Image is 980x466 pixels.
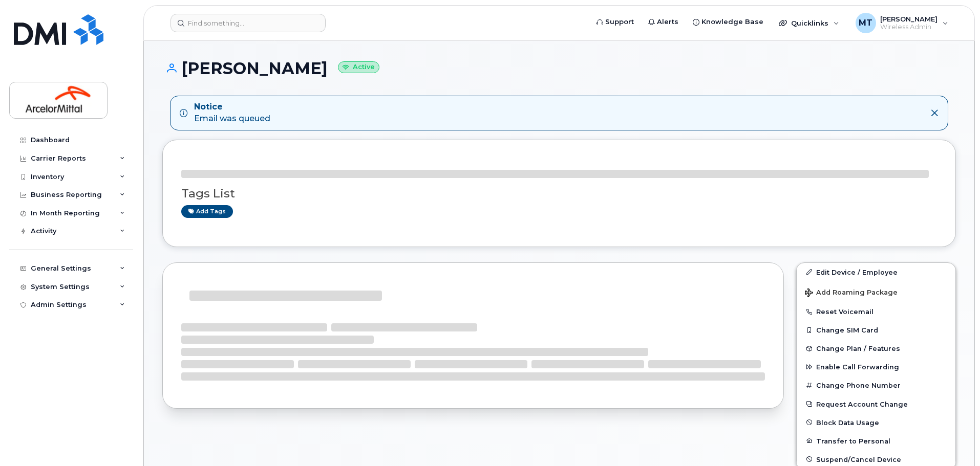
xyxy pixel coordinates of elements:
span: Enable Call Forwarding [816,363,899,371]
button: Add Roaming Package [797,281,955,302]
h1: [PERSON_NAME] [162,59,956,77]
button: Change Phone Number [797,376,955,394]
span: Add Roaming Package [805,289,898,298]
button: Block Data Usage [797,413,955,432]
small: Active [338,61,379,73]
span: Change Plan / Features [816,345,900,352]
button: Enable Call Forwarding [797,358,955,376]
button: Change Plan / Features [797,339,955,358]
button: Change SIM Card [797,321,955,339]
span: Suspend/Cancel Device [816,455,901,463]
button: Transfer to Personal [797,432,955,450]
a: Add tags [181,205,233,218]
button: Request Account Change [797,395,955,413]
strong: Notice [194,101,270,113]
div: Email was queued [194,101,270,125]
h3: Tags List [181,187,937,200]
button: Reset Voicemail [797,302,955,321]
a: Edit Device / Employee [797,263,955,281]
